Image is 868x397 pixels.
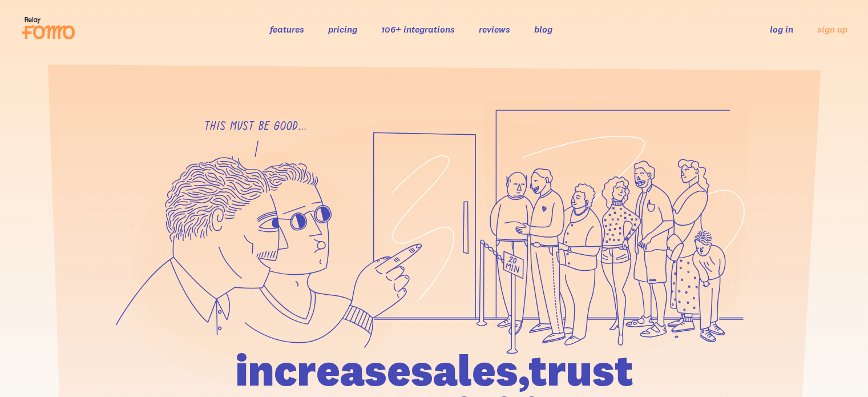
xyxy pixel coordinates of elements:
[534,23,552,35] a: blog
[817,23,847,35] a: sign up
[328,23,357,35] a: pricing
[381,23,455,35] a: 106+ integrations
[479,23,510,35] a: reviews
[270,23,304,35] a: features
[770,23,793,35] a: log in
